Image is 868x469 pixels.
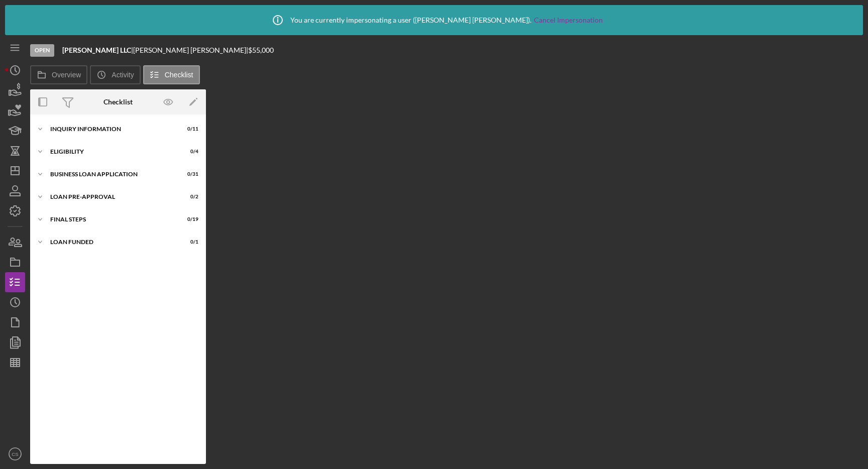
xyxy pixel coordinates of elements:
div: You are currently impersonating a user ( [PERSON_NAME] [PERSON_NAME] ). [265,8,603,33]
button: Activity [90,65,140,84]
div: 0 / 4 [180,149,198,155]
div: LOAN PRE-APPROVAL [50,194,173,200]
label: Checklist [165,71,193,79]
span: $55,000 [248,46,274,54]
button: Overview [30,65,87,84]
label: Activity [112,71,134,79]
a: Cancel Impersonation [534,16,603,24]
div: | [62,46,133,54]
div: 0 / 19 [180,216,198,222]
div: 0 / 2 [180,194,198,200]
div: LOAN FUNDED [50,239,173,245]
div: Checklist [103,98,133,106]
b: [PERSON_NAME] LLC [62,46,131,54]
button: CS [5,444,25,464]
div: 0 / 1 [180,239,198,245]
label: Overview [52,71,81,79]
text: CS [12,451,18,457]
div: INQUIRY INFORMATION [50,126,173,132]
div: Open [30,44,54,57]
div: [PERSON_NAME] [PERSON_NAME] | [133,46,248,54]
div: BUSINESS LOAN APPLICATION [50,171,173,177]
button: Checklist [143,65,200,84]
div: ELIGIBILITY [50,149,173,155]
div: 0 / 31 [180,171,198,177]
div: FINAL STEPS [50,216,173,222]
div: 0 / 11 [180,126,198,132]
